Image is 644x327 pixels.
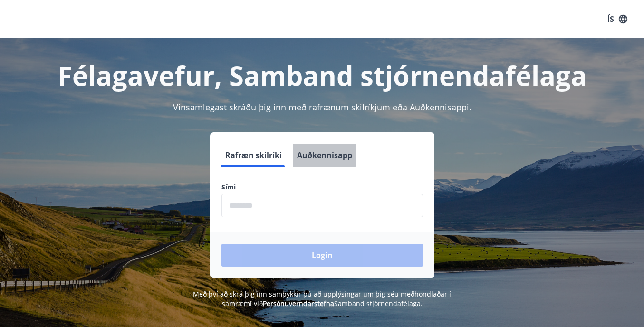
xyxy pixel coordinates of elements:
[11,57,633,93] h1: Félagavefur, Samband stjórnendafélaga
[263,299,334,308] a: Persónuverndarstefna
[221,144,286,167] button: Rafræn skilríki
[221,182,423,192] label: Sími
[173,101,471,113] span: Vinsamlegast skráðu þig inn með rafrænum skilríkjum eða Auðkennisappi.
[602,10,633,28] button: ÍS
[293,144,356,167] button: Auðkennisapp
[193,289,451,308] span: Með því að skrá þig inn samþykkir þú að upplýsingar um þig séu meðhöndlaðar í samræmi við Samband...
